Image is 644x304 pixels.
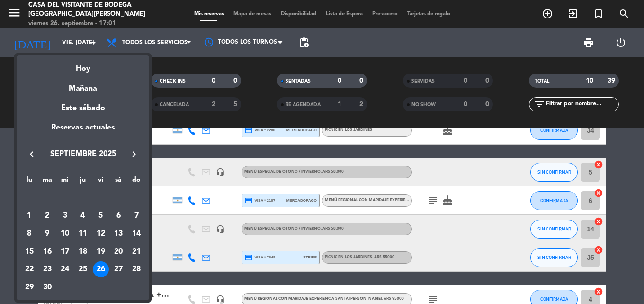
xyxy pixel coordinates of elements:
div: 29 [21,279,37,295]
i: keyboard_arrow_right [128,148,140,160]
td: 27 de septiembre de 2025 [110,261,128,279]
td: 9 de septiembre de 2025 [38,225,56,243]
div: 5 [93,208,109,224]
td: 2 de septiembre de 2025 [38,207,56,225]
th: miércoles [56,175,74,189]
th: martes [38,175,56,189]
button: keyboard_arrow_right [125,148,143,160]
div: 25 [75,261,91,277]
td: 12 de septiembre de 2025 [92,225,110,243]
td: 30 de septiembre de 2025 [38,278,56,296]
div: 1 [21,208,37,224]
td: 5 de septiembre de 2025 [92,207,110,225]
td: 24 de septiembre de 2025 [56,261,74,279]
div: 6 [110,208,126,224]
td: 26 de septiembre de 2025 [92,261,110,279]
td: 11 de septiembre de 2025 [74,225,92,243]
td: 4 de septiembre de 2025 [74,207,92,225]
div: 20 [110,244,126,260]
td: 8 de septiembre de 2025 [20,225,38,243]
td: 7 de septiembre de 2025 [127,207,145,225]
div: 15 [21,244,37,260]
div: 27 [110,261,126,277]
i: keyboard_arrow_left [26,148,37,160]
div: 8 [21,226,37,242]
div: 11 [75,226,91,242]
div: 22 [21,261,37,277]
div: Reservas actuales [17,121,149,141]
td: 21 de septiembre de 2025 [127,243,145,261]
div: 30 [39,279,55,295]
div: Este sábado [17,95,149,121]
div: 28 [128,261,144,277]
div: 16 [39,244,55,260]
td: 15 de septiembre de 2025 [20,243,38,261]
div: 7 [128,208,144,224]
td: 28 de septiembre de 2025 [127,261,145,279]
div: 17 [57,244,73,260]
div: 2 [39,208,55,224]
td: 13 de septiembre de 2025 [110,225,128,243]
span: septiembre 2025 [40,148,125,160]
th: domingo [127,175,145,189]
div: Mañana [17,75,149,95]
button: keyboard_arrow_left [23,148,40,160]
td: 18 de septiembre de 2025 [74,243,92,261]
td: 19 de septiembre de 2025 [92,243,110,261]
div: 21 [128,244,144,260]
div: 23 [39,261,55,277]
td: 22 de septiembre de 2025 [20,261,38,279]
td: 1 de septiembre de 2025 [20,207,38,225]
td: 20 de septiembre de 2025 [110,243,128,261]
td: 29 de septiembre de 2025 [20,278,38,296]
div: 4 [75,208,91,224]
td: 17 de septiembre de 2025 [56,243,74,261]
td: 16 de septiembre de 2025 [38,243,56,261]
div: 3 [57,208,73,224]
th: lunes [20,175,38,189]
th: jueves [74,175,92,189]
div: 9 [39,226,55,242]
td: 25 de septiembre de 2025 [74,261,92,279]
div: 12 [93,226,109,242]
div: 13 [110,226,126,242]
div: 18 [75,244,91,260]
th: viernes [92,175,110,189]
div: 19 [93,244,109,260]
th: sábado [110,175,128,189]
td: 3 de septiembre de 2025 [56,207,74,225]
div: 14 [128,226,144,242]
div: 26 [93,261,109,277]
td: 23 de septiembre de 2025 [38,261,56,279]
div: 10 [57,226,73,242]
div: 24 [57,261,73,277]
td: 6 de septiembre de 2025 [110,207,128,225]
div: Hoy [17,55,149,75]
td: 14 de septiembre de 2025 [127,225,145,243]
td: SEP. [20,189,145,207]
td: 10 de septiembre de 2025 [56,225,74,243]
